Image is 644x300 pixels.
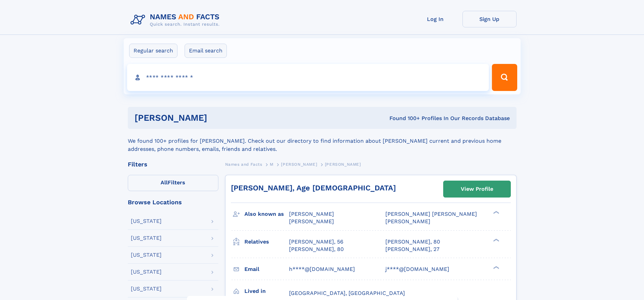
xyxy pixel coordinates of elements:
a: [PERSON_NAME], Age [DEMOGRAPHIC_DATA] [231,184,396,192]
div: Filters [128,161,218,167]
h3: Relatives [244,236,289,248]
label: Regular search [129,44,177,58]
span: [PERSON_NAME] [325,162,361,167]
span: [PERSON_NAME] [289,211,334,217]
div: [US_STATE] [131,218,162,224]
a: [PERSON_NAME], 80 [289,246,344,253]
label: Email search [185,44,227,58]
input: search input [127,64,489,91]
button: Search Button [492,64,517,91]
h3: Also known as [244,208,289,220]
span: [GEOGRAPHIC_DATA], [GEOGRAPHIC_DATA] [289,290,405,296]
a: [PERSON_NAME], 80 [385,238,440,246]
div: ❯ [492,265,500,270]
h1: [PERSON_NAME] [135,114,299,122]
a: Names and Facts [225,160,262,168]
div: [US_STATE] [131,286,162,292]
span: [PERSON_NAME] [289,218,334,225]
img: Logo Names and Facts [128,11,225,29]
a: View Profile [444,181,510,197]
div: Found 100+ Profiles In Our Records Database [298,115,510,122]
span: M [270,162,273,167]
div: ❯ [492,238,500,242]
a: Sign Up [462,11,517,27]
div: We found 100+ profiles for [PERSON_NAME]. Check out our directory to find information about [PERS... [128,129,517,153]
div: Browse Locations [128,199,218,205]
a: [PERSON_NAME] [281,160,317,168]
div: ❯ [492,210,500,215]
label: Filters [128,175,218,191]
span: All [161,179,168,186]
span: [PERSON_NAME] [281,162,317,167]
div: [US_STATE] [131,235,162,241]
a: [PERSON_NAME], 56 [289,238,343,246]
div: [US_STATE] [131,269,162,275]
a: M [270,160,273,168]
span: [PERSON_NAME] [385,218,430,225]
div: [US_STATE] [131,252,162,258]
div: View Profile [461,181,493,197]
h3: Email [244,263,289,275]
span: [PERSON_NAME] [PERSON_NAME] [385,211,477,217]
h3: Lived in [244,285,289,297]
a: Log In [408,11,462,27]
a: [PERSON_NAME], 27 [385,246,439,253]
